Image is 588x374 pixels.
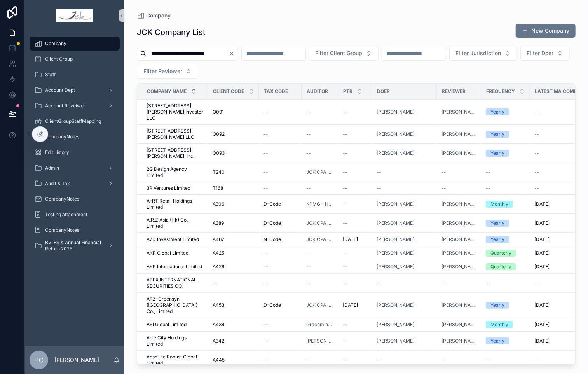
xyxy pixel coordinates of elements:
[147,185,190,191] span: 3R Ventures Limited
[343,185,347,191] span: --
[213,220,254,226] a: A389
[147,147,203,159] span: [STREET_ADDRESS][PERSON_NAME], Inc.
[213,201,254,207] a: A306
[441,250,476,256] span: [PERSON_NAME]
[441,131,476,137] a: [PERSON_NAME]
[147,264,203,270] a: AKR International Limited
[441,264,476,270] a: [PERSON_NAME]
[377,185,381,191] span: --
[306,322,333,328] a: Gracemind ([GEOGRAPHIC_DATA])
[213,185,223,191] span: T168
[263,109,268,115] span: --
[30,192,120,206] a: CompanyNotes
[263,220,297,226] a: D-Code
[441,150,476,156] span: [PERSON_NAME]
[441,280,476,286] a: --
[213,131,225,137] span: O092
[343,264,367,270] a: --
[147,166,203,178] span: 2G Design Agency Limited
[56,9,93,22] img: App logo
[343,322,367,328] a: --
[377,250,432,256] a: [PERSON_NAME]
[30,52,120,66] a: Client Group
[486,302,525,309] a: Yearly
[377,264,414,270] a: [PERSON_NAME]
[377,109,432,115] a: [PERSON_NAME]
[343,264,347,270] span: --
[343,169,347,175] span: --
[377,150,432,156] a: [PERSON_NAME]
[263,185,297,191] a: --
[45,180,70,187] span: Audit & Tax
[377,250,414,256] a: [PERSON_NAME]
[25,31,124,263] div: scrollable content
[306,220,333,226] a: JCK CPA Limited
[377,201,414,207] a: [PERSON_NAME]
[45,72,56,78] span: Staff
[534,109,539,115] span: --
[377,264,432,270] a: [PERSON_NAME]
[441,109,476,115] a: [PERSON_NAME]
[306,236,333,243] a: JCK CPA Limited
[486,131,525,138] a: Yearly
[377,322,414,328] span: [PERSON_NAME]
[147,250,203,256] a: AKR Global Limited
[486,185,490,191] span: --
[30,114,120,128] a: ClientGroupStaffMapping
[343,220,367,226] a: --
[30,223,120,237] a: CompanyNotes
[343,201,347,207] span: --
[441,236,476,243] a: [PERSON_NAME]
[306,250,311,256] span: --
[527,49,554,57] span: Filter Doer
[147,217,203,229] span: A.R.Z Asia (Hk) Co. Limited
[343,150,347,156] span: --
[486,150,525,157] a: Yearly
[45,87,75,93] span: Account Dept
[30,161,120,175] a: Admin
[213,109,224,115] span: O091
[147,198,203,210] a: A-RT Retail Holdings Limited
[343,302,367,308] a: [DATE]
[441,201,476,207] a: [PERSON_NAME]
[377,236,414,243] span: [PERSON_NAME]
[263,280,297,286] a: --
[137,12,171,19] a: Company
[516,24,576,38] a: New Company
[147,103,203,121] span: [STREET_ADDRESS][PERSON_NAME] Investor LLC
[147,236,203,243] a: A7D Investment Limited
[263,302,281,308] span: D-Code
[343,250,367,256] a: --
[534,185,539,191] span: --
[534,236,550,243] span: [DATE]
[377,280,381,286] span: --
[377,236,432,243] a: [PERSON_NAME]
[520,46,570,61] button: Select Button
[147,296,203,315] a: ARZ-Greensyn ([GEOGRAPHIC_DATA]) Co., Limited
[213,264,224,270] span: A426
[306,302,333,308] a: JCK CPA Limited
[306,264,333,270] a: --
[486,201,525,208] a: Monthly
[441,185,476,191] a: --
[137,64,198,79] button: Select Button
[486,220,525,227] a: Yearly
[213,236,224,243] span: A467
[490,250,511,257] div: Quarterly
[263,169,268,175] span: --
[534,302,550,308] span: [DATE]
[306,201,333,207] a: KPMG - Huazhen
[45,56,73,62] span: Client Group
[143,67,182,75] span: Filter Reviewer
[306,169,333,175] a: JCK CPA Limited
[45,165,59,171] span: Admin
[377,169,381,175] span: --
[263,169,297,175] a: --
[486,250,525,257] a: Quarterly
